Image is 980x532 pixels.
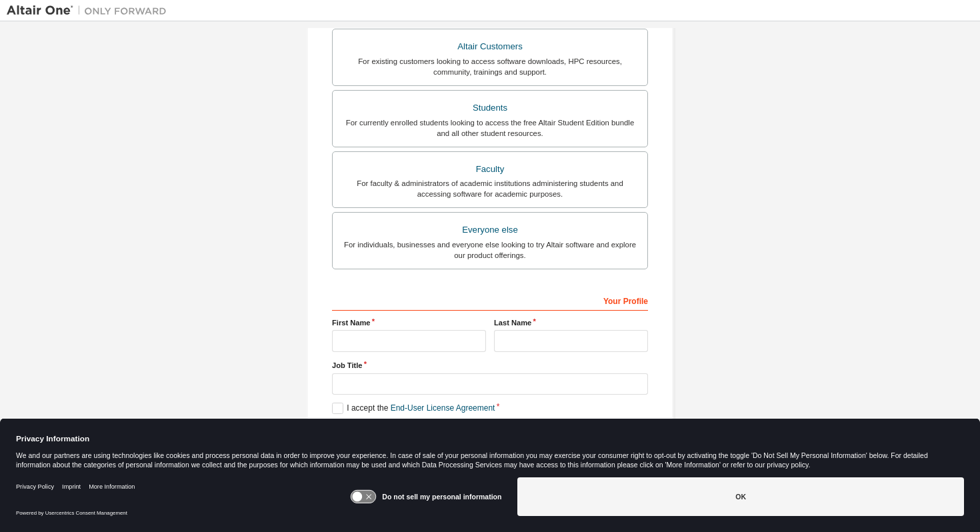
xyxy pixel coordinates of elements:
[332,289,648,311] div: Your Profile
[341,99,639,117] div: Students
[341,37,639,56] div: Altair Customers
[341,117,639,139] div: For currently enrolled students looking to access the free Altair Student Edition bundle and all ...
[332,317,486,328] label: First Name
[332,360,648,371] label: Job Title
[391,403,495,413] a: End-User License Agreement
[341,56,639,77] div: For existing customers looking to access software downloads, HPC resources, community, trainings ...
[494,317,648,328] label: Last Name
[7,4,173,17] img: Altair One
[341,221,639,239] div: Everyone else
[332,403,495,414] label: I accept the
[341,160,639,179] div: Faculty
[341,178,639,199] div: For faculty & administrators of academic institutions administering students and accessing softwa...
[341,239,639,261] div: For individuals, businesses and everyone else looking to try Altair software and explore our prod...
